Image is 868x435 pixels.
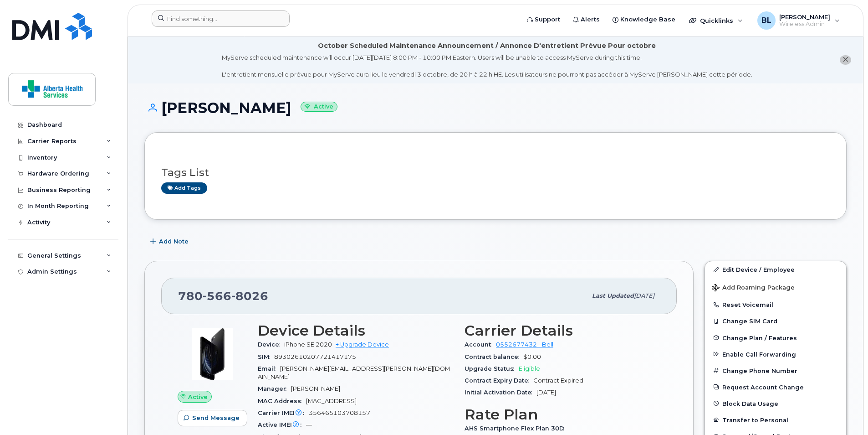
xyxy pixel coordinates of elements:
[722,334,797,341] span: Change Plan / Features
[258,409,309,416] span: Carrier IMEI
[705,412,846,428] button: Transfer to Personal
[465,425,569,432] span: AHS Smartphone Flex Plan 30D
[222,53,752,79] div: MyServe scheduled maintenance will occur [DATE][DATE] 8:00 PM - 10:00 PM Eastern. Users will be u...
[231,289,268,303] span: 8026
[306,398,357,404] span: [MAC_ADDRESS]
[188,393,208,401] span: Active
[144,233,196,250] button: Add Note
[161,182,207,194] a: Add tags
[465,406,660,423] h3: Rate Plan
[519,365,540,372] span: Eligible
[309,409,370,416] span: 356465103708157
[705,330,846,346] button: Change Plan / Features
[161,167,830,178] h3: Tags List
[258,365,280,372] span: Email
[185,327,240,382] img: image20231002-3703462-2fle3a.jpeg
[336,341,389,348] a: + Upgrade Device
[465,389,536,396] span: Initial Activation Date
[705,278,846,296] button: Add Roaming Package
[533,377,583,384] span: Contract Expired
[274,353,356,360] span: 89302610207721417175
[634,292,654,299] span: [DATE]
[722,351,796,357] span: Enable Call Forwarding
[258,421,306,428] span: Active IMEI
[840,55,851,65] button: close notification
[496,341,553,348] a: 0552677432 - Bell
[258,341,284,348] span: Device
[203,289,231,303] span: 566
[258,398,306,404] span: MAC Address
[705,346,846,362] button: Enable Call Forwarding
[705,379,846,395] button: Request Account Change
[258,322,454,339] h3: Device Details
[705,395,846,412] button: Block Data Usage
[523,353,541,360] span: $0.00
[159,237,189,246] span: Add Note
[712,284,795,293] span: Add Roaming Package
[318,41,656,51] div: October Scheduled Maintenance Announcement / Annonce D'entretient Prévue Pour octobre
[258,385,291,392] span: Manager
[192,414,240,422] span: Send Message
[144,100,847,116] h1: [PERSON_NAME]
[536,389,556,396] span: [DATE]
[178,289,268,303] span: 780
[465,353,523,360] span: Contract balance
[465,341,496,348] span: Account
[465,322,660,339] h3: Carrier Details
[465,377,533,384] span: Contract Expiry Date
[178,410,247,426] button: Send Message
[705,296,846,313] button: Reset Voicemail
[705,362,846,379] button: Change Phone Number
[705,313,846,329] button: Change SIM Card
[258,365,450,380] span: [PERSON_NAME][EMAIL_ADDRESS][PERSON_NAME][DOMAIN_NAME]
[306,421,312,428] span: —
[258,353,274,360] span: SIM
[465,365,519,372] span: Upgrade Status
[291,385,340,392] span: [PERSON_NAME]
[284,341,332,348] span: iPhone SE 2020
[705,261,846,278] a: Edit Device / Employee
[301,102,337,112] small: Active
[592,292,634,299] span: Last updated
